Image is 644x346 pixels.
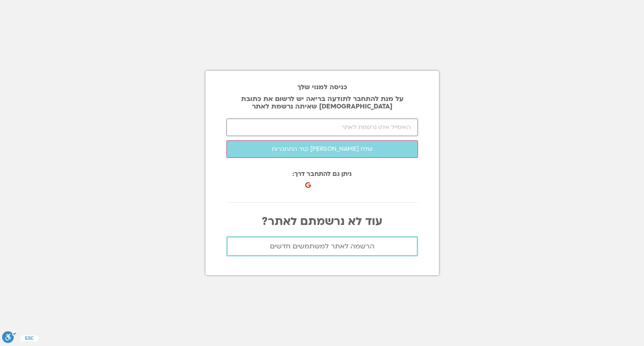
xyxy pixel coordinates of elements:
[226,215,418,228] p: עוד לא נרשמתם לאתר?
[226,140,418,158] button: שלח [PERSON_NAME] קוד התחברות
[226,95,418,110] p: על מנת להתחבר לתודעה בריאה יש לרשום את כתובת [DEMOGRAPHIC_DATA] שאיתה נרשמת לאתר
[270,243,374,250] span: הרשמה לאתר למשתמשים חדשים
[226,236,418,256] a: הרשמה לאתר למשתמשים חדשים
[226,83,418,91] h2: כניסה למנוי שלך
[226,119,418,136] input: האימייל איתו נרשמת לאתר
